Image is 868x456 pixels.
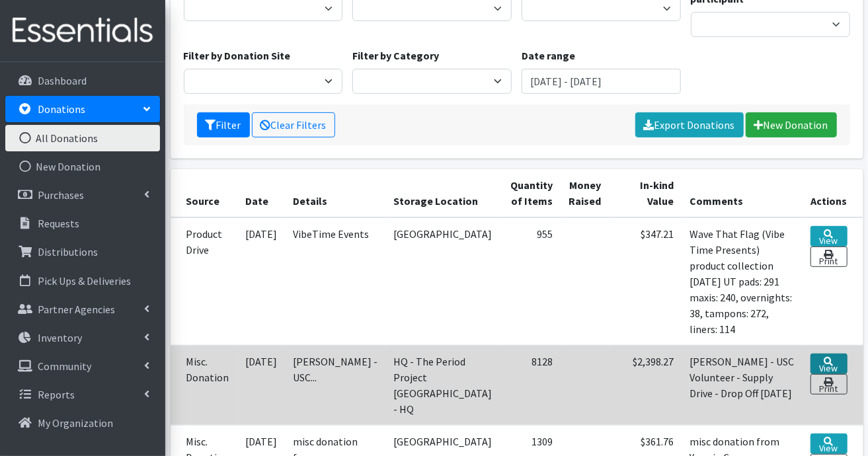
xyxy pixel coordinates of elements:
[5,324,160,351] a: Inventory
[682,345,802,425] td: [PERSON_NAME] - USC Volunteer - Supply Drive - Drop Off [DATE]
[5,353,160,379] a: Community
[38,217,79,230] p: Requests
[635,112,744,137] a: Export Donations
[682,169,802,217] th: Comments
[386,217,502,346] td: [GEOGRAPHIC_DATA]
[610,345,682,425] td: $2,398.27
[38,102,85,116] p: Donations
[285,345,386,425] td: [PERSON_NAME] - USC...
[386,169,502,217] th: Storage Location
[810,374,848,395] a: Print
[38,303,115,316] p: Partner Agencies
[386,345,502,425] td: HQ - The Period Project [GEOGRAPHIC_DATA] - HQ
[38,360,91,373] p: Community
[352,48,439,63] label: Filter by Category
[5,9,160,53] img: HumanEssentials
[184,48,291,63] label: Filter by Donation Site
[5,210,160,237] a: Requests
[5,381,160,408] a: Reports
[5,410,160,436] a: My Organization
[38,245,98,258] p: Distributions
[522,69,681,94] input: January 1, 2011 - December 31, 2011
[38,331,82,344] p: Inventory
[610,217,682,346] td: $347.21
[171,345,237,425] td: Misc. Donation
[285,217,386,346] td: VibeTime Events
[285,169,386,217] th: Details
[38,416,113,430] p: My Organization
[171,169,237,217] th: Source
[5,67,160,94] a: Dashboard
[252,112,335,137] a: Clear Filters
[5,296,160,323] a: Partner Agencies
[197,112,250,137] button: Filter
[610,169,682,217] th: In-kind Value
[502,169,561,217] th: Quantity of Items
[746,112,837,137] a: New Donation
[522,48,575,63] label: Date range
[502,345,561,425] td: 8128
[5,268,160,294] a: Pick Ups & Deliveries
[502,217,561,346] td: 955
[810,354,848,374] a: View
[171,217,237,346] td: Product Drive
[561,169,610,217] th: Money Raised
[5,96,160,122] a: Donations
[38,274,131,287] p: Pick Ups & Deliveries
[5,153,160,180] a: New Donation
[5,125,160,151] a: All Donations
[5,239,160,265] a: Distributions
[5,182,160,208] a: Purchases
[810,434,848,454] a: View
[810,226,848,247] a: View
[38,74,87,87] p: Dashboard
[38,188,84,202] p: Purchases
[237,345,285,425] td: [DATE]
[237,169,285,217] th: Date
[38,388,75,401] p: Reports
[682,217,802,346] td: Wave That Flag (Vibe Time Presents) product collection [DATE] UT pads: 291 maxis: 240, overnights...
[803,169,863,217] th: Actions
[810,247,848,267] a: Print
[237,217,285,346] td: [DATE]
